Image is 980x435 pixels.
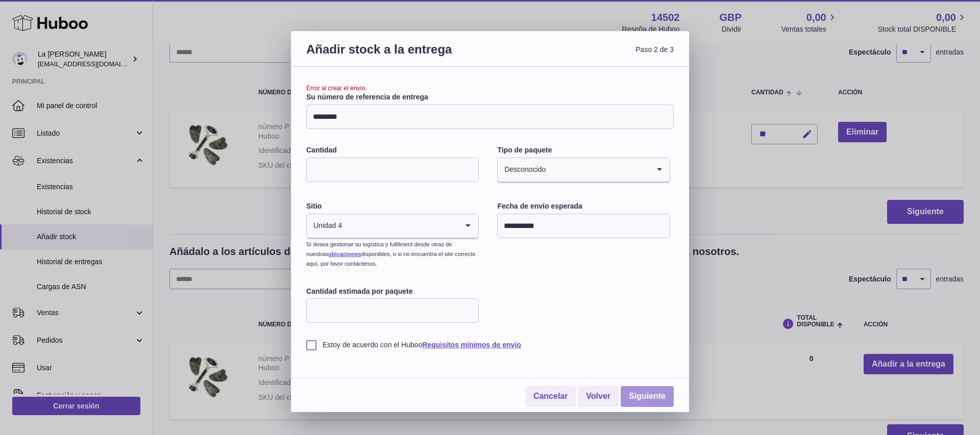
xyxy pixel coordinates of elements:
[422,341,521,349] a: Requisitos mínimos de envío
[306,287,479,296] label: Cantidad estimada por paquete
[306,340,674,350] label: Estoy de acuerdo con el Huboo
[546,158,649,182] input: Buscar opción
[342,214,458,238] input: Buscar opción
[306,92,674,102] label: Su número de referencia de entrega
[306,41,490,69] h3: Añadir stock a la entrega
[313,221,342,229] font: Unidad 4
[306,241,475,267] small: Si desea gestionar su logística y fulfilment desde otras de nuestras disponibles, o si no encuent...
[490,41,674,69] span: Paso 2 de 3
[498,158,669,183] div: Buscar opción
[328,251,361,257] a: ubicaciones
[497,201,670,211] label: Fecha de envío esperada
[525,386,576,407] a: Cancelar
[306,202,322,210] font: Sitio
[497,145,670,155] label: Tipo de paquete
[498,158,546,182] span: Desconocido
[306,145,479,155] label: Cantidad
[621,386,674,407] a: Siguiente
[578,386,619,407] a: Volver
[306,84,674,92] div: Error al crear el envío.
[533,392,568,400] font: Cancelar
[307,214,478,239] div: Buscar opción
